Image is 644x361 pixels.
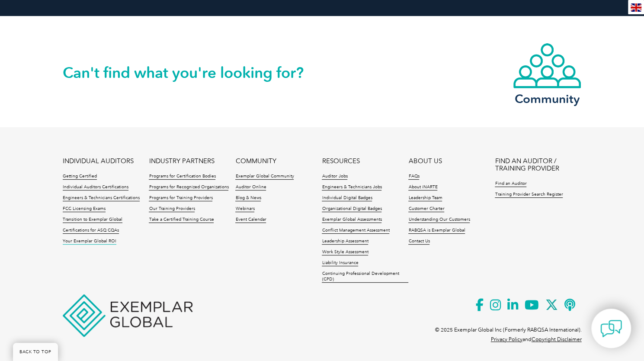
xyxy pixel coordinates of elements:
a: Copyright Disclaimer [532,336,582,342]
a: Engineers & Technicians Certifications [63,195,140,201]
a: Programs for Training Providers [149,195,212,201]
h2: Can't find what you're looking for? [63,66,322,80]
img: Exemplar Global [63,294,192,337]
a: About iNARTE [408,184,437,190]
a: FIND AN AUDITOR / TRAINING PROVIDER [495,158,581,172]
a: Programs for Recognized Organizations [149,184,228,190]
p: © 2025 Exemplar Global Inc (Formerly RABQSA International). [435,325,582,335]
a: Work Style Assessment [322,249,368,255]
a: INDUSTRY PARTNERS [149,158,214,165]
a: Blog & News [235,195,261,201]
a: Engineers & Technicians Jobs [322,184,381,190]
a: FCC Licensing Exams [63,206,106,212]
a: Individual Auditors Certifications [63,184,128,190]
a: Understanding Our Customers [408,217,470,223]
a: Auditor Online [235,184,266,190]
a: Auditor Jobs [322,174,347,180]
a: Certifications for ASQ CQAs [63,228,119,234]
a: Individual Digital Badges [322,195,372,201]
h3: Community [513,93,582,104]
img: contact-chat.png [600,318,622,339]
a: Conflict Management Assessment [322,228,389,234]
a: Customer Charter [408,206,444,212]
a: Take a Certified Training Course [149,217,214,223]
a: Exemplar Global Community [235,174,294,180]
img: icon-community.webp [513,42,582,89]
a: Contact Us [408,239,429,245]
img: en [631,3,641,12]
a: Getting Certified [63,174,97,180]
a: COMMUNITY [235,158,276,165]
a: Event Calendar [235,217,266,223]
a: Our Training Providers [149,206,195,212]
a: RABQSA is Exemplar Global [408,228,465,234]
a: Find an Auditor [495,181,526,187]
a: Organizational Digital Badges [322,206,381,212]
a: BACK TO TOP [13,343,58,361]
a: Training Provider Search Register [495,192,563,198]
a: Leadership Assessment [322,239,368,245]
a: Community [513,42,582,104]
a: Programs for Certification Bodies [149,174,215,180]
a: Your Exemplar Global ROI [63,239,116,245]
a: ABOUT US [408,158,442,165]
a: FAQs [408,174,419,180]
a: Exemplar Global Assessments [322,217,381,223]
a: RESOURCES [322,158,359,165]
a: Continuing Professional Development (CPD) [322,271,408,283]
a: Webinars [235,206,254,212]
a: Privacy Policy [491,336,522,342]
a: Transition to Exemplar Global [63,217,122,223]
a: INDIVIDUAL AUDITORS [63,158,134,165]
p: and [491,335,582,344]
a: Leadership Team [408,195,442,201]
a: Liability Insurance [322,260,358,266]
